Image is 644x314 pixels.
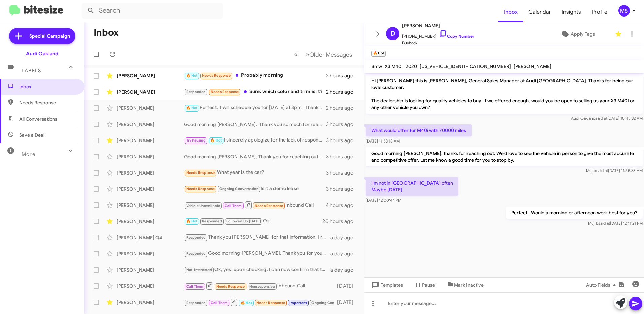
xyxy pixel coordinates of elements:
span: More [22,151,35,157]
div: a day ago [330,250,359,257]
span: Needs Response [216,284,245,289]
div: Ok [184,217,322,225]
div: 3 hours ago [326,153,359,160]
div: [PERSON_NAME] [117,105,184,112]
span: D [390,28,395,39]
div: 3 hours ago [326,121,359,128]
span: Needs Response [255,203,283,208]
button: Previous [290,48,302,61]
span: X3 M40I [385,63,403,69]
div: I sincerely apologize for the lack of response. I’ve asked my Brand Specialist, [PERSON_NAME], to... [184,136,326,144]
span: said at [598,221,610,226]
div: Sure, which color and trim is it? [184,88,326,96]
a: Special Campaign [9,28,75,44]
nav: Page navigation example [290,48,356,61]
div: [PERSON_NAME] Q4 [117,234,184,241]
div: [PERSON_NAME] [117,137,184,144]
div: Probably morning [184,72,326,80]
span: 🔥 Hot [240,301,252,305]
span: Inbox [19,83,76,90]
div: Inbound Call [184,201,326,209]
span: « [294,50,298,59]
span: Apply Tags [571,28,595,40]
span: [PHONE_NUMBER] [402,30,474,40]
div: [PERSON_NAME] [117,299,184,306]
div: [DATE] [334,299,359,306]
span: 🔥 Hot [186,219,198,223]
span: [DATE] 11:53:18 AM [366,138,400,144]
div: Good morning [PERSON_NAME]. Thank you for your question. We would like you to bring your vehicle ... [184,250,330,257]
button: Next [301,48,356,61]
div: Thank you [PERSON_NAME] for that information. I really appreciate it. Let me know if there is any... [184,233,330,241]
span: Try Pausing [186,138,206,143]
a: Inbox [498,2,523,22]
p: What would offer for M40i with 70000 miles [366,124,472,136]
span: Mujib [DATE] 12:11:21 PM [588,221,643,226]
span: Special Campaign [29,33,70,39]
button: MS [613,5,637,17]
span: Needs Response [186,170,215,175]
a: Calendar [523,2,556,22]
span: Ongoing Conversation [311,301,350,305]
button: Templates [364,279,409,291]
span: Bmw [371,63,382,69]
span: 🔥 Hot [186,73,198,78]
div: a day ago [330,234,359,241]
div: Good morning [PERSON_NAME], Thank you for reaching out. No we have not received the pictures or m... [184,153,326,160]
div: Is it a demo lease [184,185,326,193]
span: Needs Response [211,90,239,94]
span: Call Them [225,203,242,208]
span: Needs Response [186,187,215,191]
span: Needs Response [19,99,76,106]
span: Responded [186,235,206,240]
span: said at [595,116,607,121]
span: [US_VEHICLE_IDENTIFICATION_NUMBER] [420,63,511,69]
div: 4 hours ago [326,202,359,209]
div: 2 hours ago [326,72,359,79]
div: [PERSON_NAME] [117,89,184,95]
span: Templates [370,279,403,291]
span: Ongoing Conversation [219,187,258,191]
span: Responded [186,251,206,256]
span: Nonresponsive [249,284,275,289]
span: Save a Deal [19,132,44,138]
small: 🔥 Hot [371,51,386,57]
div: The vehicle has 20,000 miles and is in good condition. There is one little door ding. Could you g... [184,298,334,306]
div: [PERSON_NAME] [117,153,184,160]
div: 3 hours ago [326,186,359,192]
span: Call Them [211,301,228,305]
div: [PERSON_NAME] [117,283,184,289]
span: Responded [186,301,206,305]
div: Audi Oakland [26,50,58,57]
span: Mark Inactive [454,279,484,291]
p: Good morning [PERSON_NAME], thanks for reaching out. We’d love to see the vehicle in person to gi... [366,147,643,166]
span: Not-Interested [186,268,212,272]
span: Pause [422,279,435,291]
span: 2020 [406,63,417,69]
p: Perfect. Would a morning or afternoon work best for you? [506,207,643,219]
p: I'm not in [GEOGRAPHIC_DATA] often Maybe [DATE] [366,177,458,196]
span: 🔥 Hot [186,106,198,110]
span: Mujib [DATE] 11:55:38 AM [586,168,643,173]
span: » [305,50,309,59]
a: Profile [586,2,613,22]
div: [DATE] [334,283,359,289]
p: Hi [PERSON_NAME] this is [PERSON_NAME], General Sales Manager at Audi [GEOGRAPHIC_DATA]. Thanks f... [366,74,643,114]
div: MS [618,5,630,17]
div: [PERSON_NAME] [117,169,184,176]
span: 🔥 Hot [210,138,222,143]
div: Ok, yes. upon checking, I can now confirm that the vehicle of your interest is sold to another cu... [184,266,330,274]
div: [PERSON_NAME] [117,266,184,273]
span: Audi Oakland [DATE] 10:45:32 AM [571,116,643,121]
div: 20 hours ago [322,218,359,225]
div: a day ago [330,266,359,273]
span: Responded [202,219,222,223]
div: Inbound Call [184,282,334,290]
div: [PERSON_NAME] [117,186,184,192]
div: [PERSON_NAME] [117,250,184,257]
div: [PERSON_NAME] [117,121,184,128]
span: Buyback [402,40,474,46]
